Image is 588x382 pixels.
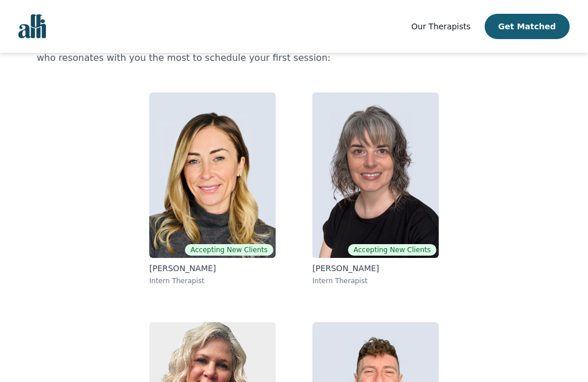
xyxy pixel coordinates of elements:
[149,263,276,274] p: [PERSON_NAME]
[303,83,448,295] a: Melanie CrockerAccepting New Clients[PERSON_NAME]Intern Therapist
[140,83,285,295] a: Keri GraingerAccepting New Clients[PERSON_NAME]Intern Therapist
[485,14,570,39] button: Get Matched
[411,20,470,33] a: Our Therapists
[348,244,436,256] span: Accepting New Clients
[312,263,439,274] p: [PERSON_NAME]
[185,244,273,256] span: Accepting New Clients
[312,276,439,285] p: Intern Therapist
[149,92,276,258] img: Keri Grainger
[411,22,470,31] span: Our Therapists
[312,92,439,258] img: Melanie Crocker
[18,14,46,38] img: alli logo
[149,276,276,285] p: Intern Therapist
